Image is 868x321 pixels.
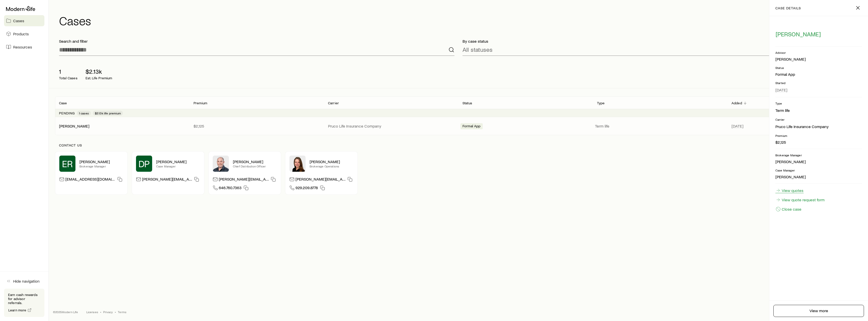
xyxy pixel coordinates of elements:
p: [EMAIL_ADDRESS][DOMAIN_NAME] [65,177,115,183]
a: Privacy [103,310,113,314]
p: Advisor [775,51,862,55]
span: • [100,310,101,314]
button: Close case [775,206,802,212]
button: Hide navigation [4,276,44,287]
span: 646.760.7363 [219,185,241,192]
p: Chief Distribution Officer [233,164,277,168]
p: [PERSON_NAME] [775,159,862,164]
p: Earn cash rewards for advisor referrals. [8,293,40,305]
p: Status [463,101,472,105]
a: View more [773,305,864,317]
p: Premium [194,101,207,105]
span: Learn more [8,308,26,312]
p: [PERSON_NAME] [156,159,200,164]
p: © 2025 Modern Life [53,310,78,314]
p: All statuses [463,46,493,53]
a: Resources [4,41,44,53]
span: Hide navigation [13,279,40,284]
span: 929.209.8778 [295,185,318,192]
p: Search and filter [59,39,454,44]
span: [DATE] [731,124,743,129]
span: ER [62,159,73,169]
p: Brokerage Operations [310,164,354,168]
div: [PERSON_NAME] [59,124,89,129]
span: • [115,310,116,314]
p: Case [59,101,67,105]
p: $2.13k [86,68,112,75]
span: Resources [13,44,32,50]
p: Started [775,81,862,85]
a: Licenses [86,310,98,314]
p: Carrier [328,101,339,105]
p: Est. Life Premium [86,76,112,80]
span: [PERSON_NAME] [776,31,821,38]
p: [PERSON_NAME][EMAIL_ADDRESS][DOMAIN_NAME] [295,177,345,183]
a: View quotes [775,188,804,193]
p: Pruco Life Insurance Company [328,124,454,129]
img: Ellen Wall [289,156,306,172]
span: [DATE] [775,87,787,92]
p: [PERSON_NAME][EMAIL_ADDRESS][DOMAIN_NAME] [219,177,269,183]
p: Carrier [775,117,862,121]
button: [PERSON_NAME] [775,30,821,38]
div: Client cases [55,96,862,135]
p: Term life [595,124,725,129]
p: [PERSON_NAME] [79,159,123,164]
p: Type [597,101,605,105]
p: By case status [463,39,858,44]
span: DP [139,159,150,169]
span: Products [13,31,29,36]
p: Case Manager [775,168,862,172]
li: Term life [775,107,862,113]
p: $2,125 [194,124,320,129]
p: Status [775,66,862,70]
p: [PERSON_NAME][EMAIL_ADDRESS][DOMAIN_NAME] [142,177,192,183]
p: $2,125 [775,140,862,145]
p: case details [775,6,801,10]
p: Premium [775,134,862,138]
a: [PERSON_NAME] [59,124,89,128]
p: [PERSON_NAME] [233,159,277,164]
a: Cases [4,15,44,26]
span: Formal App [463,124,481,129]
a: Terms [118,310,126,314]
div: Earn cash rewards for advisor referrals.Learn more [4,289,44,317]
p: Case Manager [156,164,200,168]
span: 1 cases [79,111,89,115]
p: Pending [59,111,75,115]
p: Formal App [775,72,862,77]
p: Type [775,101,862,105]
div: [PERSON_NAME] [775,57,806,62]
span: $2.13k life premium [95,111,121,115]
img: Dan Pierson [213,156,229,172]
a: View quote request form [775,197,825,203]
h1: Cases [59,14,862,27]
p: [PERSON_NAME] [775,174,862,179]
p: [PERSON_NAME] [310,159,354,164]
a: Products [4,28,44,39]
li: Pruco Life Insurance Company [775,124,862,130]
p: Total Cases [59,76,77,80]
p: 1 [59,68,77,75]
p: Added [731,101,742,105]
p: Brokerage Manager [79,164,123,168]
span: Cases [13,18,24,23]
p: Brokerage Manager [775,153,862,157]
p: Contact us [59,143,858,147]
